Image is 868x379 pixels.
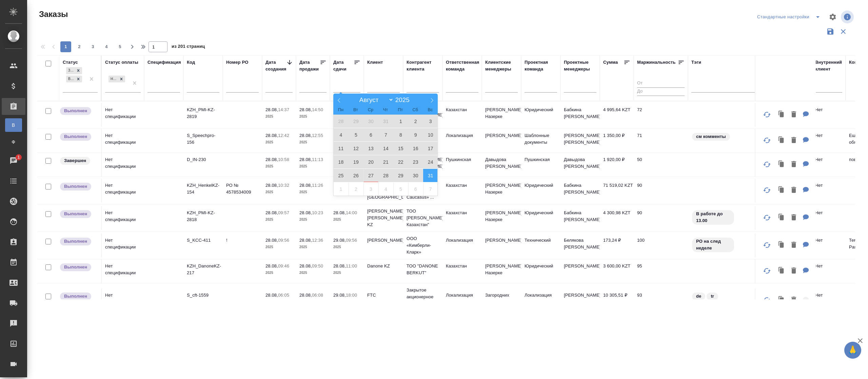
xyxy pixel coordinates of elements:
span: Август 25, 2025 [334,169,349,182]
p: 09:56 [346,238,357,243]
p: 2025 [333,244,360,251]
p: ООО «Кимберли-Кларк» [407,235,439,256]
p: 2025 [333,299,360,305]
span: Июль 28, 2025 [334,115,349,128]
p: 2025 [265,216,293,223]
td: Загородних Виктория [482,288,521,312]
div: Выставляет ПМ после сдачи и проведения начислений. Последний этап для ПМа [59,292,98,301]
p: Выполнен [64,293,87,300]
button: 2 [74,41,85,52]
button: Клонировать [775,158,788,172]
span: Август 5, 2025 [349,128,363,141]
p: ТОО [PERSON_NAME] Казахстан" [407,105,439,125]
div: В работе до 13.00 [691,210,766,225]
td: 90 [634,179,688,202]
button: Обновить [759,210,775,226]
button: 5 [115,41,125,52]
button: 🙏 [844,342,861,359]
span: Август 30, 2025 [408,169,423,182]
td: Давыдова [PERSON_NAME] [560,153,600,177]
button: Клонировать [775,134,788,147]
button: Клонировать [775,108,788,122]
p: см комменты [696,133,726,140]
p: 2025 [299,270,327,276]
div: Номер PO [226,59,248,66]
div: Статус [63,59,78,66]
a: В [5,118,22,132]
td: [PERSON_NAME] [482,234,521,257]
p: [PERSON_NAME] [PERSON_NAME] [407,156,439,170]
td: Казахстан [442,179,482,202]
input: Год [394,96,415,104]
p: 28.08, [299,238,312,243]
div: Выставляет ПМ после сдачи и проведения начислений. Последний этап для ПМа [59,182,98,191]
p: 10:58 [278,157,289,162]
td: 1 350,00 ₽ [600,129,634,153]
p: Нет [815,263,842,270]
td: Нет спецификации [102,179,144,202]
span: Август 4, 2025 [334,128,349,141]
div: Выполнен [66,76,75,83]
span: Август 10, 2025 [423,128,438,141]
p: 28.08, [265,293,278,298]
span: Посмотреть информацию [841,11,855,23]
p: 28.08, [333,210,346,215]
div: Выставляет ПМ после сдачи и проведения начислений. Последний этап для ПМа [59,132,98,141]
td: Давыдова [PERSON_NAME] [482,153,521,177]
td: Казахстан [442,259,482,283]
td: 4 300,98 KZT [600,206,634,230]
p: 28.08, [299,157,312,162]
p: 10:23 [312,210,323,215]
td: [PERSON_NAME] [PERSON_NAME] [560,129,600,153]
p: FTC [367,292,400,299]
p: 12:42 [278,133,289,138]
span: из 201 страниц [172,42,205,52]
span: Август 7, 2025 [378,128,393,141]
p: Выполнен [64,238,87,245]
td: 100 [634,234,688,257]
span: 5 [115,43,125,50]
button: Для КМ: повторное заверение D_IN-213 [800,158,812,172]
p: 2025 [299,139,327,146]
span: Август 3, 2025 [423,115,438,128]
span: Август 24, 2025 [423,155,438,168]
div: Тэги [691,59,701,66]
td: Нет спецификации [102,234,144,257]
p: 2025 [299,299,327,305]
button: Обновить [759,156,775,173]
p: Закрытое акционерное общество «ЗОЛОТА... [407,287,439,314]
div: Завершен [66,67,75,74]
td: [PERSON_NAME] [560,259,600,283]
td: [PERSON_NAME] [482,129,521,153]
p: Нет [815,156,842,163]
p: Выполнен [64,133,87,140]
p: 28.08, [265,157,278,162]
p: S_KCC-411 [187,237,219,244]
p: 28.08, [299,210,312,215]
span: Вт [348,108,363,112]
div: de, tr [691,292,766,301]
button: Удалить [788,238,800,252]
td: Пушкинская [521,153,560,177]
p: 09:50 [312,263,323,268]
button: Обновить [759,292,775,308]
p: 2025 [299,163,327,170]
p: 2025 [333,270,360,276]
td: Казахстан [442,103,482,127]
span: Чт [378,108,393,112]
td: Нет спецификации [102,129,144,153]
div: Выставляет ПМ после сдачи и проведения начислений. Последний этап для ПМа [59,210,98,219]
button: Клонировать [775,293,788,307]
span: Август 13, 2025 [363,142,378,155]
div: Выставляет ПМ после сдачи и проведения начислений. Последний этап для ПМа [59,237,98,246]
td: Белякова [PERSON_NAME] [560,234,600,257]
td: Бабкина [PERSON_NAME] [560,206,600,230]
td: Бабкина [PERSON_NAME] [560,103,600,127]
span: Июль 30, 2025 [363,115,378,128]
div: Контрагент клиента [407,59,439,73]
td: РО № 4578534009 [223,179,262,202]
span: Ф [8,139,19,145]
td: 10 305,51 ₽ [600,288,634,312]
td: Юридический [521,206,560,230]
td: Локализация [442,288,482,312]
